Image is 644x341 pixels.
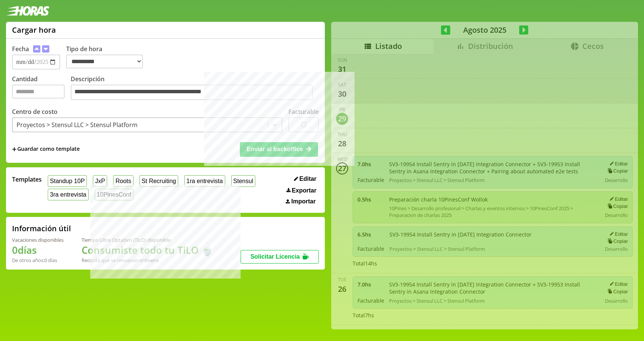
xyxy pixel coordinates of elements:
[292,175,319,183] button: Editar
[12,25,56,35] h1: Cargar hora
[241,250,319,264] button: Solicitar Licencia
[113,175,133,187] button: Roots
[6,6,50,16] img: logotipo
[95,189,133,200] button: 10PinesConf
[82,236,213,243] div: Tiempo Libre Optativo (TiLO) disponible
[145,257,159,264] b: Enero
[71,85,313,100] textarea: Descripción
[82,257,213,264] div: Recordá que se renuevan en
[66,55,143,68] select: Tipo de hora
[12,223,71,233] h2: Información útil
[288,108,319,116] label: Facturable
[48,175,87,187] button: Standup 10P
[247,146,303,152] span: Enviar al backoffice
[12,45,29,53] label: Fecha
[17,121,138,129] div: Proyectos > Stensul LLC > Stensul Platform
[66,45,149,70] label: Tipo de hora
[292,187,317,194] span: Exportar
[48,189,89,200] button: 3ra entrevista
[250,253,300,260] span: Solicitar Licencia
[139,175,178,187] button: St Recruiting
[82,243,213,257] h1: Consumiste todo tu TiLO 🍵
[299,176,316,182] span: Editar
[12,243,64,257] h1: 0 días
[12,145,80,153] span: +Guardar como template
[291,198,316,205] span: Importar
[12,175,42,183] span: Templates
[240,142,318,156] button: Enviar al backoffice
[12,75,71,102] label: Cantidad
[12,257,64,264] div: De otros años: 0 días
[12,85,65,99] input: Cantidad
[93,175,107,187] button: JxP
[12,108,58,116] label: Centro de costo
[71,75,319,102] label: Descripción
[12,236,64,243] div: Vacaciones disponibles
[12,145,17,153] span: +
[231,175,256,187] button: Stensul
[184,175,225,187] button: 1ra entrevista
[284,187,319,194] button: Exportar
